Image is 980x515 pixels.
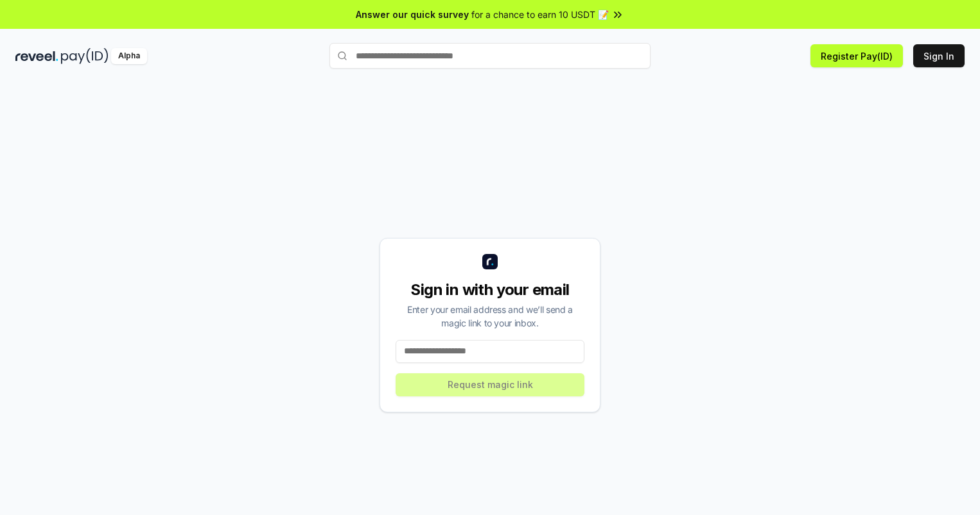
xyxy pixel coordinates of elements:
button: Register Pay(ID) [810,44,903,67]
img: logo_small [482,254,498,269]
div: Sign in with your email [396,280,584,300]
button: Sign In [913,44,965,67]
div: Alpha [111,48,147,64]
img: pay_id [61,48,109,64]
span: for a chance to earn 10 USDT 📝 [471,8,609,21]
img: reveel_dark [15,48,58,64]
div: Enter your email address and we’ll send a magic link to your inbox. [396,303,584,330]
span: Answer our quick survey [356,8,469,21]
